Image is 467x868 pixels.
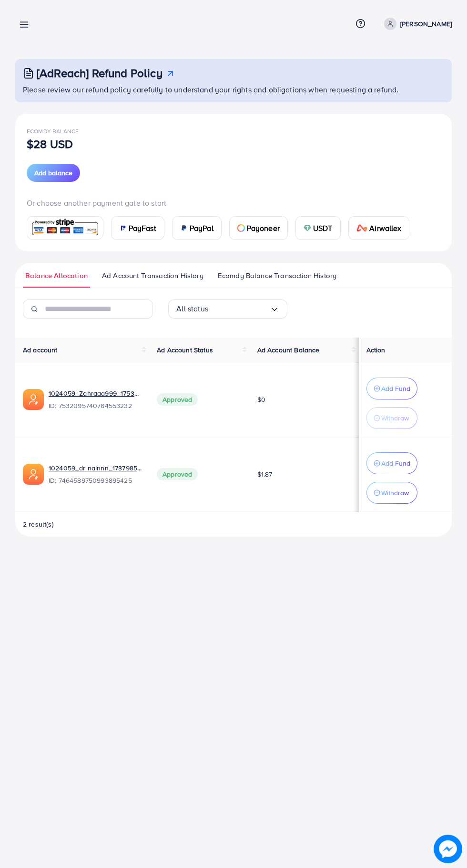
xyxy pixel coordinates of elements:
button: Add Fund [366,452,417,474]
img: ic-ads-acc.e4c84228.svg [23,389,44,410]
span: $1.87 [257,469,273,479]
div: <span class='underline'>1024059_dr nainnn_1737985243117</span></br>7464589750993895425 [49,463,142,485]
img: card [119,224,127,232]
span: Ad Account Status [157,345,213,355]
img: card [30,218,100,238]
a: card [27,216,103,239]
a: 1024059_Zahraaa999_1753702707313 [49,389,142,398]
a: cardUSDT [295,216,341,240]
p: Add Fund [381,383,410,394]
span: ID: 7464589750993895425 [49,476,142,485]
a: 1024059_dr nainnn_1737985243117 [49,463,142,473]
span: $0 [257,395,265,404]
span: 2 result(s) [23,519,54,529]
span: Balance Allocation [25,270,88,281]
span: Payoneer [247,222,280,234]
button: Withdraw [366,482,417,504]
h3: [AdReach] Refund Policy [37,66,162,80]
button: Add Fund [366,378,417,399]
span: ID: 7532095740764553232 [49,401,142,410]
button: Add balance [27,164,80,182]
img: card [356,224,368,232]
span: USDT [313,222,333,234]
p: Withdraw [381,412,409,424]
p: [PERSON_NAME] [400,18,452,30]
img: ic-ads-acc.e4c84228.svg [23,464,44,485]
a: cardPayoneer [229,216,288,240]
p: Withdraw [381,487,409,499]
span: Approved [157,468,198,480]
span: PayPal [190,222,213,234]
a: cardPayPal [172,216,222,240]
span: Ad account [23,345,58,355]
span: Airwallex [369,222,401,234]
span: Ad Account Transaction History [102,270,203,281]
div: <span class='underline'>1024059_Zahraaa999_1753702707313</span></br>7532095740764553232 [49,389,142,410]
img: card [237,224,245,232]
button: Withdraw [366,407,417,429]
img: image [434,835,462,863]
a: [PERSON_NAME] [380,18,452,30]
a: cardAirwallex [348,216,409,240]
div: Search for option [168,299,287,319]
p: Please review our refund policy carefully to understand your rights and obligations when requesti... [23,84,446,95]
span: Add balance [34,168,72,178]
p: Or choose another payment gate to start [27,197,440,209]
img: card [180,224,188,232]
span: All status [176,301,208,316]
span: Ecomdy Balance Transaction History [218,270,336,281]
span: PayFast [129,222,156,234]
span: Ad Account Balance [257,345,320,355]
span: Approved [157,393,198,406]
img: card [304,224,311,232]
span: Action [366,345,386,355]
input: Search for option [208,301,270,316]
span: Ecomdy Balance [27,127,79,135]
p: $28 USD [27,138,73,150]
a: cardPayFast [111,216,164,240]
p: Add Fund [381,458,410,469]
